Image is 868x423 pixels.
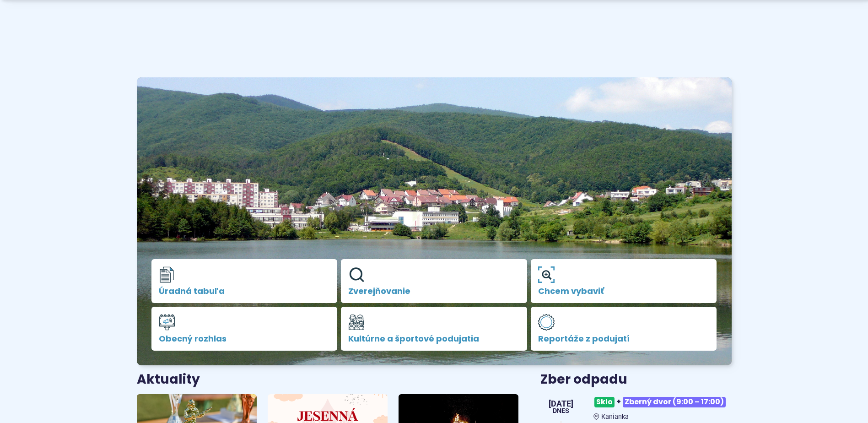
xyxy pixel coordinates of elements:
[531,259,717,303] a: Chcem vybaviť
[549,400,573,408] span: [DATE]
[348,334,520,343] span: Kultúrne a športové podujatia
[623,397,726,407] span: Zberný dvor (9:00 – 17:00)
[151,307,338,351] a: Obecný rozhlas
[593,393,731,411] h3: +
[538,334,710,343] span: Reportáže z podujatí
[540,373,731,387] h3: Zber odpadu
[601,413,629,421] span: Kanianka
[348,287,520,296] span: Zverejňovanie
[538,287,710,296] span: Chcem vybaviť
[151,259,338,303] a: Úradná tabuľa
[159,334,330,343] span: Obecný rozhlas
[594,397,615,407] span: Sklo
[341,307,527,351] a: Kultúrne a športové podujatia
[540,393,731,421] a: Sklo+Zberný dvor (9:00 – 17:00) Kanianka [DATE] Dnes
[137,373,200,387] h3: Aktuality
[341,259,527,303] a: Zverejňovanie
[159,287,330,296] span: Úradná tabuľa
[531,307,717,351] a: Reportáže z podujatí
[549,408,573,414] span: Dnes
